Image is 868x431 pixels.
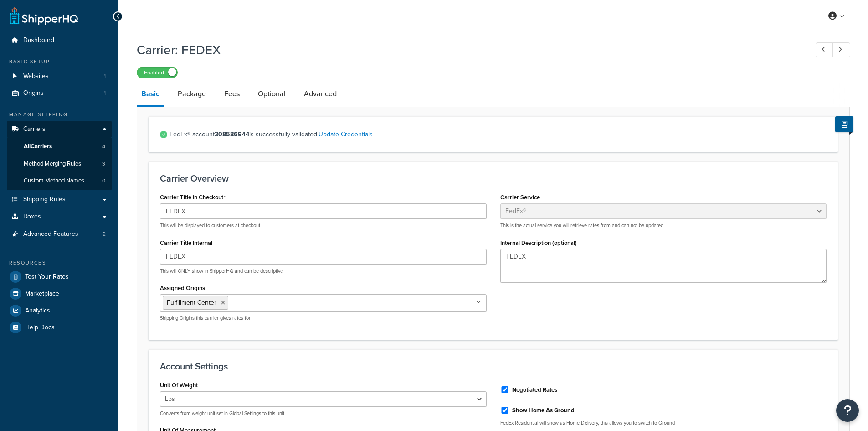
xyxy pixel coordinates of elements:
[160,268,487,275] p: This will ONLY show in ShipperHQ and can be descriptive
[160,410,487,417] p: Converts from weight unit set in Global Settings to this unit
[160,194,226,201] label: Carrier Title in Checkout
[23,125,46,133] span: Carriers
[7,208,112,225] a: Boxes
[7,32,112,49] a: Dashboard
[7,226,112,243] li: Advanced Features
[7,226,112,243] a: Advanced Features2
[103,230,106,238] span: 2
[23,213,41,221] span: Boxes
[173,83,211,105] a: Package
[7,85,112,102] li: Origins
[23,230,78,238] span: Advanced Features
[7,68,112,85] li: Websites
[25,290,59,298] span: Marketplace
[318,130,373,139] a: Update Credentials
[7,172,112,189] li: Custom Method Names
[167,298,216,307] span: Fulfillment Center
[512,406,575,415] label: Show Home As Ground
[512,386,557,394] label: Negotiated Rates
[7,68,112,85] a: Websites1
[25,273,69,281] span: Test Your Rates
[137,83,164,107] a: Basic
[7,172,112,189] a: Custom Method Names0
[23,89,44,97] span: Origins
[7,138,112,155] a: AllCarriers4
[160,315,487,322] p: Shipping Origins this carrier gives rates for
[160,382,198,389] label: Unit Of Weight
[500,239,577,246] label: Internal Description (optional)
[832,42,850,57] a: Next Record
[104,89,106,97] span: 1
[220,83,244,105] a: Fees
[7,319,112,336] a: Help Docs
[836,399,859,422] button: Open Resource Center
[23,73,49,80] span: Websites
[160,239,212,246] label: Carrier Title Internal
[102,177,105,185] span: 0
[253,83,290,105] a: Optional
[25,307,50,315] span: Analytics
[500,249,827,283] textarea: FEDEX
[7,191,112,208] a: Shipping Rules
[7,85,112,102] a: Origins1
[102,143,105,151] span: 4
[7,121,112,190] li: Carriers
[137,67,177,78] label: Enabled
[160,285,205,291] label: Assigned Origins
[23,36,54,44] span: Dashboard
[169,128,827,141] span: FedEx® account is successfully validated.
[24,143,52,151] span: All Carriers
[160,173,827,183] h3: Carrier Overview
[160,361,827,371] h3: Account Settings
[7,121,112,138] a: Carriers
[7,259,112,267] div: Resources
[7,286,112,302] a: Marketplace
[7,156,112,172] li: Method Merging Rules
[215,130,249,139] strong: 308586944
[500,420,827,426] p: FedEx Residential will show as Home Delivery, this allows you to switch to Ground
[7,58,112,66] div: Basic Setup
[24,177,84,185] span: Custom Method Names
[104,73,106,80] span: 1
[816,42,833,57] a: Previous Record
[25,324,55,332] span: Help Docs
[7,269,112,285] a: Test Your Rates
[835,116,853,132] button: Show Help Docs
[23,196,66,203] span: Shipping Rules
[7,156,112,172] a: Method Merging Rules3
[7,302,112,319] a: Analytics
[500,194,540,201] label: Carrier Service
[137,41,799,59] h1: Carrier: FEDEX
[24,160,81,168] span: Method Merging Rules
[160,222,487,229] p: This will be displayed to customers at checkout
[299,83,341,105] a: Advanced
[102,160,105,168] span: 3
[7,111,112,119] div: Manage Shipping
[500,222,827,229] p: This is the actual service you will retrieve rates from and can not be updated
